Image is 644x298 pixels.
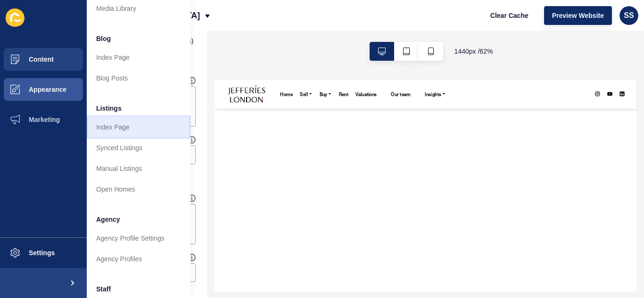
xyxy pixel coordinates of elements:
[87,179,190,200] a: Open Homes
[544,6,612,25] button: Preview Website
[169,17,182,29] span: Buy
[624,11,634,20] span: SS
[194,17,221,29] a: Rent
[96,34,111,43] span: Blog
[96,215,120,224] span: Agency
[96,284,111,294] span: Staff
[138,17,150,29] span: Sell
[612,19,620,27] a: instagram
[87,137,190,158] a: Synced Listings
[87,117,190,137] a: Index Page
[87,249,190,269] a: Agency Profiles
[87,228,190,249] a: Agency Profile Settings
[132,18,163,28] div: Sell
[87,68,190,89] a: Blog Posts
[338,17,365,29] span: Insights
[96,104,122,113] span: Listings
[221,17,267,29] a: Valuations
[87,47,190,68] a: Index Page
[163,18,194,28] div: Buy
[490,11,528,20] span: Clear Cache
[19,2,85,45] a: logo
[632,19,640,27] a: youtube
[482,6,537,25] button: Clear Cache
[278,17,321,29] a: Our team
[454,47,493,56] span: 1440 px / 62 %
[552,11,604,20] span: Preview Website
[332,18,372,28] div: Insights
[19,6,85,41] img: logo
[87,158,190,179] a: Manual Listings
[100,17,132,29] a: Home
